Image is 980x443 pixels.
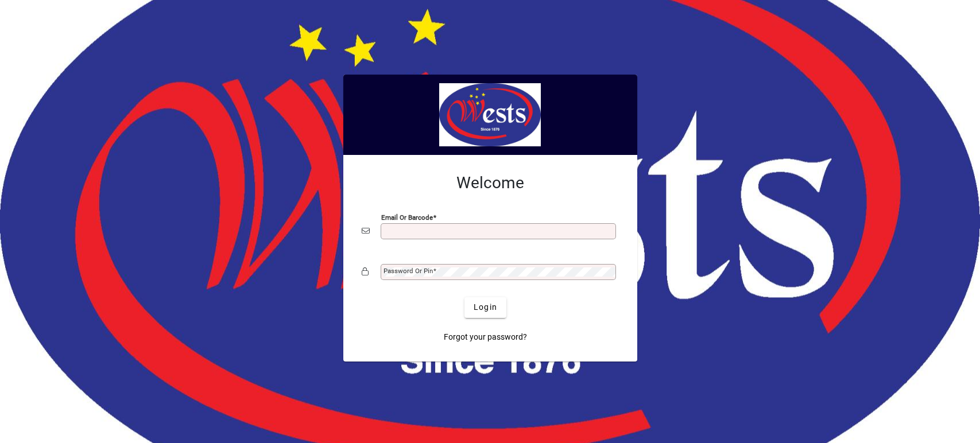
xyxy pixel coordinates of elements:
[444,331,527,343] span: Forgot your password?
[384,267,433,275] mat-label: Password or Pin
[474,301,497,313] span: Login
[362,173,619,193] h2: Welcome
[381,213,433,221] mat-label: Email or Barcode
[464,297,506,318] button: Login
[439,327,532,348] a: Forgot your password?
